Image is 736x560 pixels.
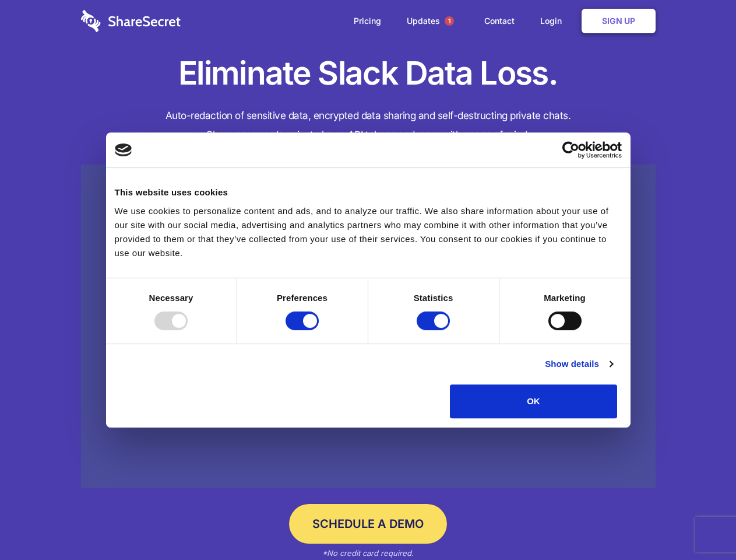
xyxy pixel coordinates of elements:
a: Usercentrics Cookiebot - opens in a new window [520,141,622,159]
a: Show details [545,357,612,371]
div: We use cookies to personalize content and ads, and to analyze our traffic. We also share informat... [115,204,622,260]
a: Contact [473,3,526,39]
h4: Auto-redaction of sensitive data, encrypted data sharing and self-destructing private chats. Shar... [81,106,656,145]
img: logo-wordmark-white-trans-d4663122ce5f474addd5e946df7df03e33cb6a1c49d2221995e7729f52c070b2.svg [81,10,181,32]
span: 1 [445,16,454,26]
a: Wistia video thumbnail [81,164,656,488]
div: This website uses cookies [115,185,622,199]
a: Schedule a Demo [289,504,447,544]
h1: Eliminate Slack Data Loss. [81,52,656,94]
strong: Marketing [544,293,586,303]
em: *No credit card required. [322,548,414,558]
img: logo [115,143,132,156]
strong: Necessary [149,293,193,303]
a: Sign Up [582,9,656,33]
strong: Statistics [414,293,453,303]
strong: Preferences [277,293,327,303]
a: Pricing [342,3,393,39]
a: Login [529,3,579,39]
button: OK [450,384,617,418]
